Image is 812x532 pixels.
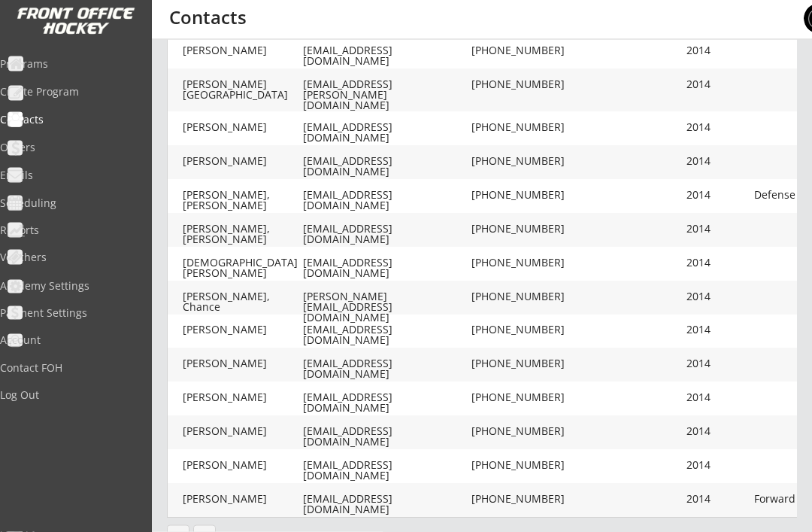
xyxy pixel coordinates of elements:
[183,123,303,133] div: [PERSON_NAME]
[303,325,468,346] div: [EMAIL_ADDRESS][DOMAIN_NAME]
[686,461,747,471] div: 2014
[303,157,468,178] div: [EMAIL_ADDRESS][DOMAIN_NAME]
[183,157,303,167] div: [PERSON_NAME]
[686,224,747,235] div: 2014
[686,359,747,369] div: 2014
[303,461,468,482] div: [EMAIL_ADDRESS][DOMAIN_NAME]
[183,393,303,403] div: [PERSON_NAME]
[303,80,468,111] div: [EMAIL_ADDRESS][PERSON_NAME][DOMAIN_NAME]
[471,325,577,336] div: [PHONE_NUMBER]
[183,292,303,313] div: [PERSON_NAME], Chance
[686,427,747,437] div: 2014
[183,224,303,245] div: [PERSON_NAME], [PERSON_NAME]
[686,46,747,56] div: 2014
[686,80,747,90] div: 2014
[303,258,468,279] div: [EMAIL_ADDRESS][DOMAIN_NAME]
[471,80,577,90] div: [PHONE_NUMBER]
[471,292,577,302] div: [PHONE_NUMBER]
[183,80,303,101] div: [PERSON_NAME][GEOGRAPHIC_DATA]
[686,190,747,201] div: 2014
[303,123,468,144] div: [EMAIL_ADDRESS][DOMAIN_NAME]
[303,427,468,448] div: [EMAIL_ADDRESS][DOMAIN_NAME]
[471,461,577,471] div: [PHONE_NUMBER]
[471,494,577,505] div: [PHONE_NUMBER]
[303,292,468,324] div: [PERSON_NAME][EMAIL_ADDRESS][DOMAIN_NAME]
[303,46,468,67] div: [EMAIL_ADDRESS][DOMAIN_NAME]
[183,258,303,279] div: [DEMOGRAPHIC_DATA][PERSON_NAME]
[686,325,747,336] div: 2014
[686,123,747,133] div: 2014
[183,190,303,211] div: [PERSON_NAME], [PERSON_NAME]
[471,46,577,56] div: [PHONE_NUMBER]
[471,190,577,201] div: [PHONE_NUMBER]
[303,190,468,211] div: [EMAIL_ADDRESS][DOMAIN_NAME]
[183,427,303,437] div: [PERSON_NAME]
[686,292,747,302] div: 2014
[303,393,468,414] div: [EMAIL_ADDRESS][DOMAIN_NAME]
[303,494,468,515] div: [EMAIL_ADDRESS][DOMAIN_NAME]
[471,157,577,167] div: [PHONE_NUMBER]
[303,359,468,380] div: [EMAIL_ADDRESS][DOMAIN_NAME]
[686,393,747,403] div: 2014
[471,427,577,437] div: [PHONE_NUMBER]
[303,224,468,245] div: [EMAIL_ADDRESS][DOMAIN_NAME]
[471,393,577,403] div: [PHONE_NUMBER]
[686,494,747,505] div: 2014
[471,224,577,235] div: [PHONE_NUMBER]
[686,157,747,167] div: 2014
[183,461,303,471] div: [PERSON_NAME]
[471,123,577,133] div: [PHONE_NUMBER]
[471,258,577,269] div: [PHONE_NUMBER]
[183,46,303,56] div: [PERSON_NAME]
[471,359,577,369] div: [PHONE_NUMBER]
[183,359,303,369] div: [PERSON_NAME]
[686,258,747,269] div: 2014
[183,325,303,336] div: [PERSON_NAME]
[183,494,303,505] div: [PERSON_NAME]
